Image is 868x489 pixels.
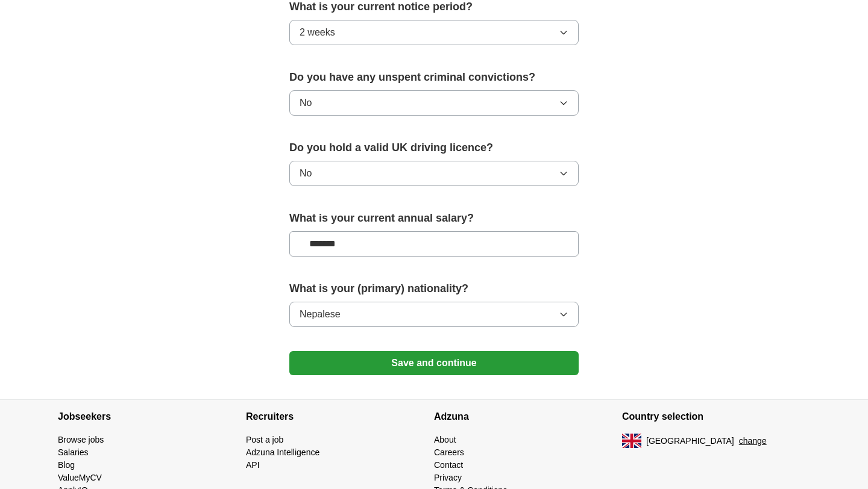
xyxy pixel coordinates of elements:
[300,307,341,322] span: Nepalese
[300,25,335,40] span: 2 weeks
[289,210,579,226] label: What is your current annual salary?
[289,90,579,116] button: No
[300,166,312,181] span: No
[289,302,579,327] button: Nepalese
[289,161,579,186] button: No
[434,435,456,444] a: About
[434,460,463,470] a: Contact
[289,69,579,86] label: Do you have any unspent criminal convictions?
[289,140,579,156] label: Do you hold a valid UK driving licence?
[622,434,641,448] img: UK flag
[58,473,102,482] a: ValueMyCV
[622,400,810,434] h4: Country selection
[289,281,579,297] label: What is your (primary) nationality?
[646,435,734,447] span: [GEOGRAPHIC_DATA]
[434,473,462,482] a: Privacy
[739,435,767,447] button: change
[246,435,283,444] a: Post a job
[58,460,75,470] a: Blog
[58,447,89,457] a: Salaries
[246,447,319,457] a: Adzuna Intelligence
[289,351,579,375] button: Save and continue
[289,20,579,45] button: 2 weeks
[434,447,464,457] a: Careers
[58,435,104,444] a: Browse jobs
[246,460,260,470] a: API
[300,96,312,110] span: No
